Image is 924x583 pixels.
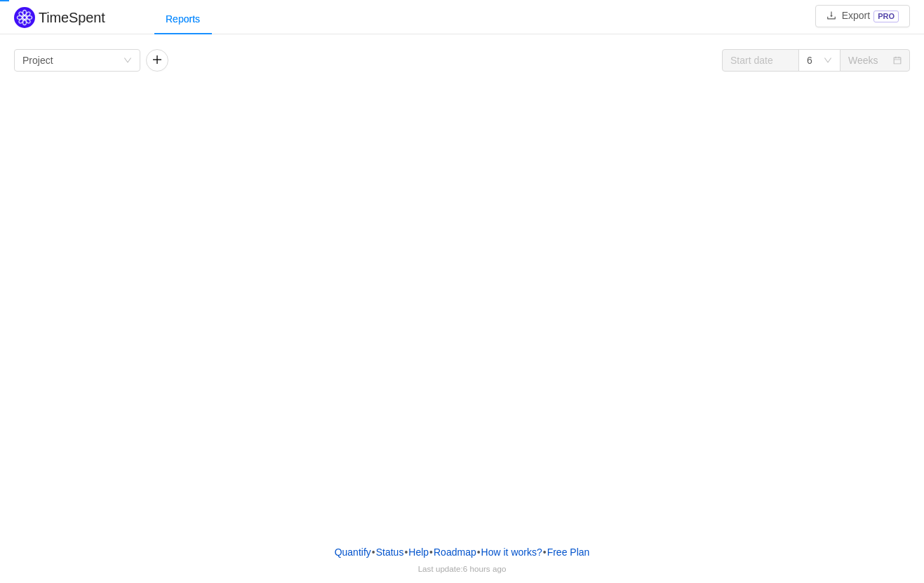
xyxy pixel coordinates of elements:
[154,4,211,35] div: Reports
[375,542,405,563] a: Status
[477,547,481,558] span: •
[39,10,105,25] h2: TimeSpent
[807,50,812,71] div: 6
[893,56,902,66] i: icon: calendar
[848,50,878,71] div: Weeks
[334,542,372,563] a: Quantify
[14,7,35,28] img: Quantify logo
[815,5,910,27] button: icon: downloadExportPRO
[408,542,429,563] a: Help
[429,547,433,558] span: •
[418,564,507,573] span: Last update:
[543,547,547,558] span: •
[404,547,408,558] span: •
[481,542,543,563] button: How it works?
[722,49,799,72] input: Start date
[372,547,375,558] span: •
[463,564,507,573] span: 6 hours ago
[433,542,477,563] a: Roadmap
[123,56,132,66] i: icon: down
[824,56,832,66] i: icon: down
[547,542,591,563] button: Free Plan
[22,50,53,71] div: Project
[146,49,168,72] button: icon: plus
